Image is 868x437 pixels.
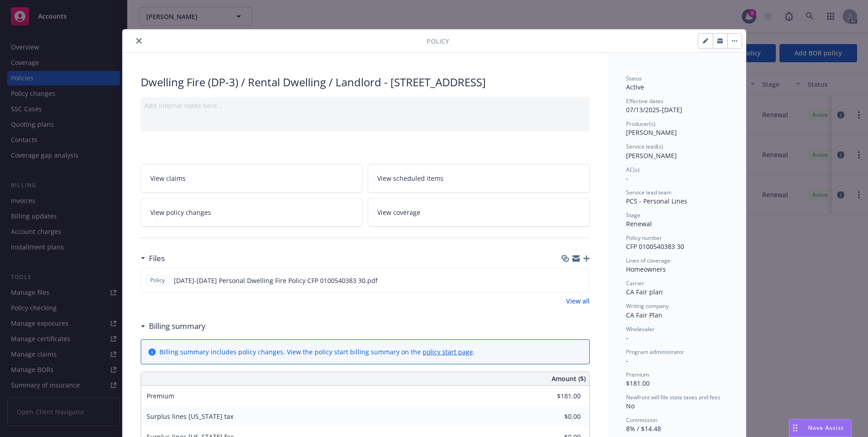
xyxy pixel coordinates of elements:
[527,389,586,403] input: 0.00
[133,35,144,46] button: close
[147,392,174,400] span: Premium
[141,320,206,332] div: Billing summary
[552,374,586,383] span: Amount ($)
[150,208,211,217] span: View policy changes
[563,276,570,285] button: download file
[141,253,165,264] div: Files
[626,288,663,296] span: CA Fair plan
[626,120,656,128] span: Producer(s)
[626,143,663,150] span: Service lead(s)
[626,333,628,342] span: -
[141,164,363,193] a: View claims
[626,302,669,310] span: Writing company
[368,198,590,227] a: View coverage
[626,219,652,228] span: Renewal
[626,74,642,82] span: Status
[626,174,628,183] span: -
[626,151,677,160] span: [PERSON_NAME]
[626,393,720,401] span: Newfront will file state taxes and fees
[626,379,650,387] span: $181.00
[149,320,206,332] h3: Billing summary
[626,348,684,356] span: Program administrator
[626,424,661,433] span: 8% / $14.48
[626,166,640,174] span: AC(s)
[159,347,475,357] div: Billing summary includes policy changes. View the policy start billing summary on the .
[377,208,420,217] span: View coverage
[626,234,662,242] span: Policy number
[141,74,590,90] div: Dwelling Fire (DP-3) / Rental Dwelling / Landlord - [STREET_ADDRESS]
[626,356,628,365] span: -
[527,410,586,423] input: 0.00
[626,311,662,319] span: CA Fair Plan
[144,101,586,110] div: Add internal notes here...
[789,419,852,437] button: Nova Assist
[626,97,728,114] div: 07/13/2025 - [DATE]
[626,128,677,137] span: [PERSON_NAME]
[626,325,655,333] span: Wholesaler
[626,83,644,91] span: Active
[626,265,666,273] span: Homeowners
[149,253,165,264] h3: Files
[626,402,635,410] span: No
[377,174,444,183] span: View scheduled items
[566,296,590,306] a: View all
[174,276,378,285] span: [DATE]-[DATE] Personal Dwelling Fire Policy CFP 0100540383 30.pdf
[577,276,586,285] button: preview file
[626,242,684,251] span: CFP 0100540383 30
[626,279,644,287] span: Carrier
[808,424,844,432] span: Nova Assist
[368,164,590,193] a: View scheduled items
[626,416,657,424] span: Commission
[626,211,641,219] span: Stage
[789,419,801,437] div: Drag to move
[150,174,186,183] span: View claims
[626,97,663,105] span: Effective dates
[626,257,671,264] span: Lines of coverage
[626,197,687,205] span: PCS - Personal Lines
[626,371,649,378] span: Premium
[148,276,167,284] span: Policy
[141,198,363,227] a: View policy changes
[147,412,233,421] span: Surplus lines [US_STATE] tax
[427,36,449,46] span: Policy
[423,348,473,356] a: policy start page
[626,189,671,196] span: Service lead team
